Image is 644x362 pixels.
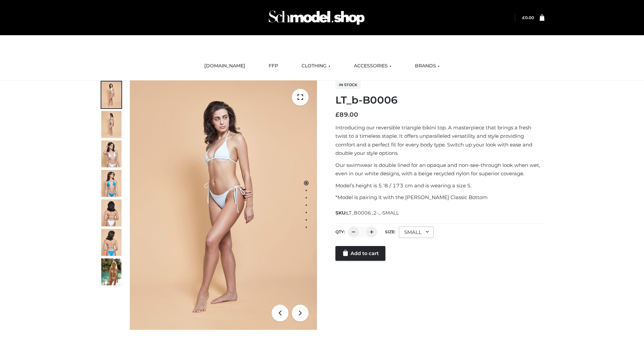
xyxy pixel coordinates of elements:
a: [DOMAIN_NAME] [199,59,250,73]
p: Our swimwear is double lined for an opaque and non-see-through look when wet, even in our white d... [335,161,544,178]
img: ArielClassicBikiniTop_CloudNine_AzureSky_OW114ECO_8-scaled.jpg [101,229,121,256]
span: £ [522,15,525,20]
label: Size: [385,229,395,234]
p: *Model is pairing it with the [PERSON_NAME] Classic Bottom [335,193,544,202]
a: CLOTHING [297,59,335,73]
img: ArielClassicBikiniTop_CloudNine_AzureSky_OW114ECO_1-scaled.jpg [101,81,121,108]
a: ACCESSORIES [349,59,396,73]
img: ArielClassicBikiniTop_CloudNine_AzureSky_OW114ECO_3-scaled.jpg [101,140,121,167]
h1: LT_b-B0006 [335,94,544,106]
span: SKU: [335,209,399,217]
a: Add to cart [335,246,385,261]
a: BRANDS [410,59,445,73]
label: QTY: [335,229,345,234]
img: ArielClassicBikiniTop_CloudNine_AzureSky_OW114ECO_2-scaled.jpg [101,111,121,138]
a: £0.00 [522,15,534,20]
span: £ [335,111,339,118]
img: ArielClassicBikiniTop_CloudNine_AzureSky_OW114ECO_7-scaled.jpg [101,199,121,226]
div: SMALL [399,227,434,238]
p: Introducing our reversible triangle bikini top. A masterpiece that brings a fresh twist to a time... [335,123,544,158]
bdi: 0.00 [522,15,534,20]
span: LT_B0006_2-_-SMALL [346,210,399,216]
img: Arieltop_CloudNine_AzureSky2.jpg [101,258,121,285]
img: ArielClassicBikiniTop_CloudNine_AzureSky_OW114ECO_1 [130,80,317,330]
bdi: 89.00 [335,111,358,118]
img: ArielClassicBikiniTop_CloudNine_AzureSky_OW114ECO_4-scaled.jpg [101,170,121,197]
a: FFP [264,59,283,73]
p: Model’s height is 5 ‘8 / 173 cm and is wearing a size S. [335,181,544,190]
span: In stock [335,81,361,89]
img: Schmodel Admin 964 [266,4,367,31]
